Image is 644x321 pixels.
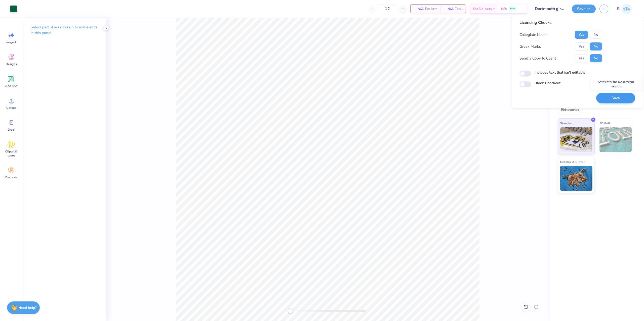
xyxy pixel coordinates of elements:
[558,106,582,114] div: Rhinestones
[560,121,573,126] span: Standard
[378,4,397,13] input: – –
[425,6,437,12] span: Per Item
[591,78,641,90] div: Saves over the most recent revision
[510,7,515,11] span: Free
[473,6,492,12] span: Est. Delivery
[615,4,634,14] a: EJ
[414,6,424,12] span: N/A
[5,84,17,88] span: Add Text
[31,24,98,36] p: Select part of your design to make edits in this panel
[5,175,17,179] span: Decorate
[455,6,463,12] span: Total
[575,42,588,50] button: Yes
[501,6,507,12] span: N/A
[599,127,632,152] img: 3D Puff
[6,106,16,110] span: Upload
[535,80,560,86] label: Block Checkout
[560,127,592,152] img: Standard
[617,6,620,12] span: EJ
[18,305,36,310] strong: Need help?
[288,308,293,313] div: Accessibility label
[444,6,454,12] span: N/A
[590,54,602,62] button: No
[531,4,568,14] input: Untitled Design
[535,70,585,75] label: Includes text that isn't editable
[3,149,20,157] span: Clipart & logos
[519,20,602,26] div: Licensing Checks
[622,4,632,14] img: Edgardo Jr
[8,128,15,132] span: Greek
[519,32,547,38] div: Collegiate Marks
[575,31,588,39] button: Yes
[596,93,635,103] button: Save
[560,159,585,165] span: Metallic & Glitter
[6,40,17,44] span: Image AI
[590,31,602,39] button: No
[599,121,610,126] span: 3D Puff
[575,54,588,62] button: Yes
[560,166,592,191] img: Metallic & Glitter
[519,44,541,49] div: Greek Marks
[572,5,596,13] button: Save
[519,56,556,61] div: Send a Copy to Client
[590,42,602,50] button: No
[6,62,17,66] span: Designs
